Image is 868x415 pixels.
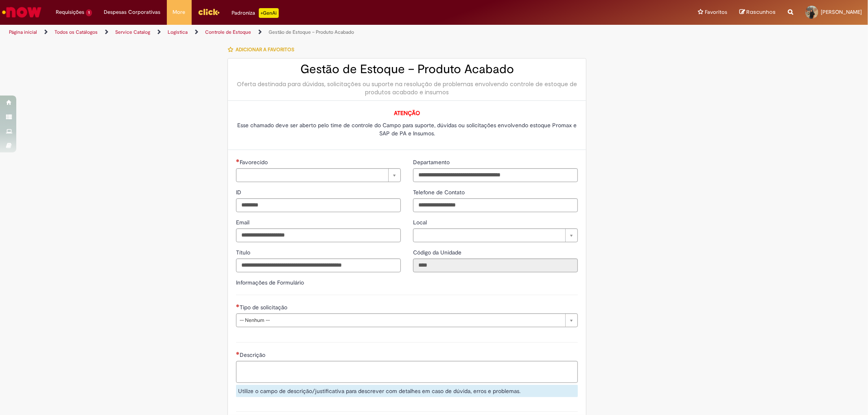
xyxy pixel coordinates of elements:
[236,352,240,355] span: Necessários
[236,259,401,272] input: Título
[413,248,463,256] label: Somente leitura - Código da Unidade
[240,351,267,359] span: Descrição
[236,219,251,226] span: Email
[413,198,578,212] input: Telefone de Contato
[227,41,299,58] button: Adicionar a Favoritos
[236,304,240,307] span: Necessários
[236,279,304,286] label: Informações de Formulário
[259,8,279,18] p: +GenAi
[240,314,561,327] span: -- Nenhum --
[746,8,776,16] span: Rascunhos
[236,46,294,53] span: Adicionar a Favoritos
[56,8,84,16] span: Requisições
[173,8,186,16] span: More
[705,8,727,16] span: Favoritos
[9,29,37,35] a: Página inicial
[739,9,776,16] a: Rascunhos
[413,168,578,182] input: Departamento
[240,159,269,166] span: Necessários - Favorecido
[236,385,578,397] div: Utilize o campo de descrição/justificativa para descrever com detalhes em caso de dúvida, erros e...
[394,109,420,117] span: ATENÇÃO
[86,9,92,16] span: 1
[55,29,98,35] a: Todos os Catálogos
[115,29,150,35] a: Service Catalog
[413,219,429,226] span: Local
[232,8,279,18] div: Padroniza
[269,29,354,35] a: Gestão de Estoque – Produto Acabado
[413,159,451,166] span: Departamento
[198,6,220,18] img: click_logo_yellow_360x200.png
[168,29,188,35] a: Logistica
[236,249,252,256] span: Título
[236,80,578,96] div: Oferta destinada para dúvidas, solicitações ou suporte na resolução de problemas envolvendo contr...
[205,29,251,35] a: Controle de Estoque
[104,8,161,16] span: Despesas Corporativas
[1,4,43,20] img: ServiceNow
[236,159,240,162] span: Necessários
[413,228,578,242] a: Limpar campo Local
[236,168,401,182] a: Limpar campo Favorecido
[413,259,578,272] input: Código da Unidade
[236,63,578,76] h2: Gestão de Estoque – Produto Acabado
[821,9,862,15] span: [PERSON_NAME]
[236,361,578,383] textarea: Descrição
[6,25,573,40] ul: Trilhas de página
[240,304,289,311] span: Tipo de solicitação
[236,189,243,196] span: ID
[236,228,401,242] input: Email
[236,198,401,212] input: ID
[413,189,466,196] span: Telefone de Contato
[236,121,578,137] p: Esse chamado deve ser aberto pelo time de controle do Campo para suporte, dúvidas ou solicitações...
